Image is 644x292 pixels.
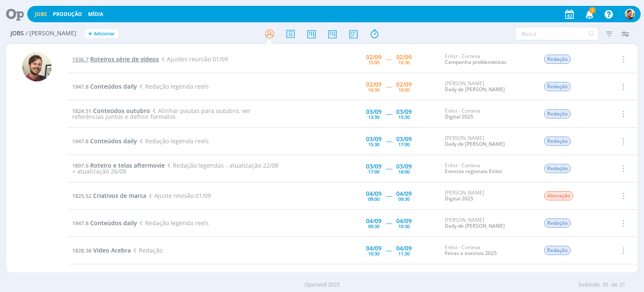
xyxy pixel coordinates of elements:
div: 10:30 [368,251,379,256]
span: 21 [619,281,625,289]
span: 1947.8 [72,137,88,145]
button: +Adicionar [85,29,118,38]
span: 1828.38 [72,247,91,254]
span: Jobs [10,30,24,37]
span: Redação [544,246,571,255]
div: 03/09 [396,109,412,115]
div: 02/09 [396,82,412,87]
span: ----- [386,164,392,172]
a: 1824.51Conteúdos outubro [72,107,150,115]
span: 1897.6 [72,162,88,169]
a: Digital 2025 [445,195,473,202]
a: Digital 2025 [445,113,473,120]
span: Redação legenda reels [137,219,208,227]
span: Adicionar [94,31,115,37]
div: 15:30 [398,115,410,119]
div: Enlist - Corteva [445,245,531,257]
div: 18:00 [398,169,410,174]
div: 04/09 [366,191,382,197]
a: Eventos regionais Enlist [445,168,502,175]
div: 04/09 [396,245,412,251]
span: ----- [386,192,392,200]
div: 17:00 [368,169,379,174]
div: 18:00 [398,87,410,92]
button: Mídia [86,11,106,18]
div: 11:30 [398,251,410,256]
span: 1825.52 [72,192,91,200]
a: Daily de [PERSON_NAME] [445,86,505,93]
a: 1828.38Vídeo Acebra [72,246,131,254]
span: Criativos de marca [93,192,146,200]
span: Conteúdos daily [90,219,137,227]
span: Alinhar pautas para outubro, ver referências juntos e definir formatos [72,107,250,121]
div: Enlist - Corteva [445,108,531,120]
span: ----- [386,82,392,90]
div: Enlist - Corteva [445,163,531,175]
button: Jobs [32,11,49,18]
div: 02/09 [366,54,382,60]
span: Redação [544,109,571,118]
span: Redação [544,137,571,146]
span: 1824.51 [72,107,91,115]
div: 02/09 [396,54,412,60]
span: Ajuste revisão 01/09 [146,192,210,200]
span: 1947.8 [72,219,88,227]
span: 1936.7 [72,55,88,63]
a: 1947.8Conteúdos daily [72,219,137,227]
span: Redação [544,218,571,228]
div: [PERSON_NAME] [445,217,531,229]
div: 04/09 [366,245,382,251]
div: 03/09 [366,163,382,169]
span: Vídeo Acebra [93,246,131,254]
span: Redação [544,164,571,173]
span: ----- [386,246,392,254]
div: 15:00 [368,60,379,65]
span: Roteiro e telas aftermovie [90,161,165,169]
span: Alteração [544,191,573,200]
input: Busca [515,27,598,40]
span: Redação legenda reels [137,137,208,145]
span: / [PERSON_NAME] [26,30,76,37]
a: Feiras e eventos 2025 [445,250,497,257]
a: Produção [53,11,82,18]
div: [PERSON_NAME] [445,190,531,202]
div: 03/09 [396,163,412,169]
span: Redação [544,55,571,64]
span: + [88,29,92,38]
div: 04/09 [396,218,412,224]
div: 03/09 [366,109,382,115]
div: 10:30 [398,224,410,229]
div: 15:30 [368,142,379,147]
a: 1825.52Criativos de marca [72,192,146,200]
a: Campanha problemáticas [445,58,506,66]
span: de [611,281,618,289]
a: 1936.7Roteiros série de vídeos [72,55,159,63]
a: 1947.8Conteúdos daily [72,82,137,90]
span: ----- [386,137,392,145]
div: 16:30 [368,87,379,92]
a: 1947.8Conteúdos daily [72,137,137,145]
span: Redação [544,82,571,91]
a: Daily de [PERSON_NAME] [445,140,505,147]
div: 17:00 [398,142,410,147]
span: Redação [131,246,162,254]
div: 16:30 [398,60,410,65]
span: Ajustes reunião 01/09 [159,55,228,63]
div: [PERSON_NAME] [445,135,531,147]
div: 09:00 [368,197,379,201]
div: [PERSON_NAME] [445,81,531,93]
span: ----- [386,219,392,227]
a: Mídia [88,11,103,18]
a: 1897.6Roteiro e telas aftermovie [72,161,165,169]
div: 02/09 [366,82,382,87]
a: Jobs [35,11,47,18]
button: G [624,7,636,21]
div: Enlist - Corteva [445,53,531,66]
span: Roteiros série de vídeos [90,55,159,63]
span: ----- [386,110,392,118]
div: 09:30 [368,224,379,229]
span: Conteúdos outubro [93,107,150,115]
span: Exibindo [579,281,600,289]
span: Redação legendas - atualização 22/08 + atualização 26/08 [72,161,278,175]
img: G [625,9,635,19]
